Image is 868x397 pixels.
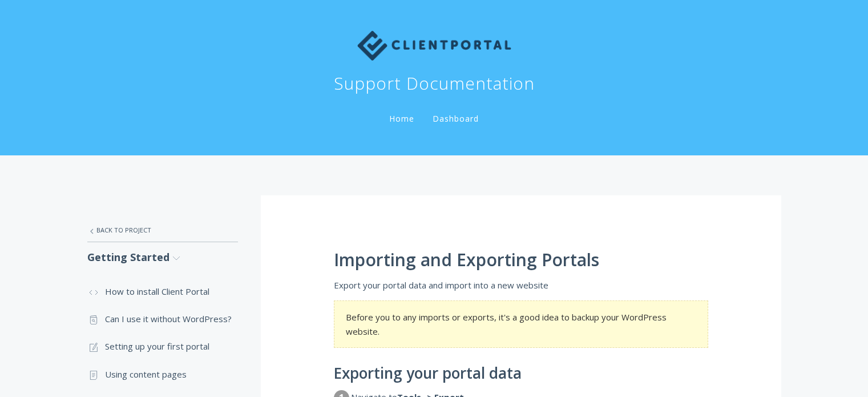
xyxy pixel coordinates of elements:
[87,332,238,360] a: Setting up your first portal
[87,218,238,242] a: Back to Project
[334,365,708,382] h2: Exporting your portal data
[87,278,238,305] a: How to install Client Portal
[87,305,238,332] a: Can I use it without WordPress?
[387,113,417,124] a: Home
[334,300,708,348] section: Before you to any imports or exports, it's a good idea to backup your WordPress website.
[430,113,481,124] a: Dashboard
[334,250,708,270] h1: Importing and Exporting Portals
[87,242,238,272] a: Getting Started
[87,360,238,388] a: Using content pages
[334,278,708,292] p: Export your portal data and import into a new website
[334,72,535,95] h1: Support Documentation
